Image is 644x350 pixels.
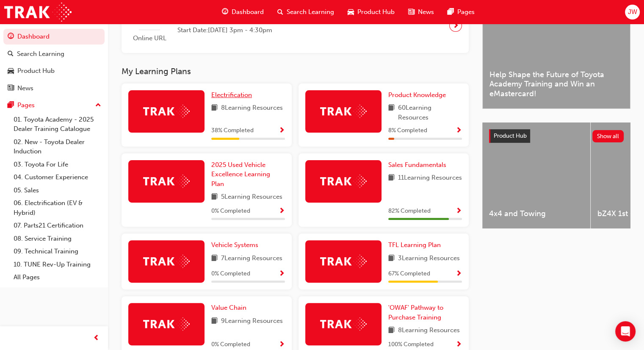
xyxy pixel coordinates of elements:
span: Product Hub [494,132,527,139]
span: news-icon [8,85,14,92]
a: Product Knowledge [388,90,449,100]
a: 08. Service Training [10,232,105,245]
div: Search Learning [17,49,64,59]
a: Online URLToyota For Life In Action - Virtual ClassroomStart Date:[DATE] 3pm - 4:30pm [128,5,462,47]
span: Show Progress [279,341,285,349]
a: All Pages [10,271,105,284]
a: Search Learning [3,46,105,62]
span: JW [627,7,637,17]
span: 0 % Completed [211,269,250,279]
img: Trak [143,317,190,331]
a: 03. Toyota For Life [10,158,105,171]
a: 06. Electrification (EV & Hybrid) [10,197,105,219]
span: Sales Fundamentals [388,161,446,169]
span: 0 % Completed [211,206,250,216]
span: 2025 Used Vehicle Excellence Learning Plan [211,161,270,188]
span: Show Progress [456,341,462,349]
span: Product Knowledge [388,91,446,99]
a: news-iconNews [401,3,441,21]
img: Trak [320,255,367,268]
span: 60 Learning Resources [398,103,462,122]
span: book-icon [211,253,218,264]
span: 67 % Completed [388,269,430,279]
span: pages-icon [8,102,14,109]
span: 0 % Completed [211,340,250,350]
span: car-icon [348,7,354,17]
span: Show Progress [456,270,462,278]
button: DashboardSearch LearningProduct HubNews [3,27,105,97]
span: 'OWAF' Pathway to Purchase Training [388,304,443,321]
span: Pages [457,7,475,17]
img: Trak [4,3,72,22]
button: Show Progress [456,339,462,350]
span: book-icon [211,316,218,327]
span: next-icon [453,19,459,31]
span: 11 Learning Resources [398,173,462,183]
a: 05. Sales [10,184,105,197]
span: 8 % Completed [388,126,427,136]
span: news-icon [408,7,415,17]
span: 5 Learning Resources [221,192,282,203]
span: guage-icon [8,33,14,41]
a: search-iconSearch Learning [271,3,341,21]
img: Trak [143,175,190,188]
a: 09. Technical Training [10,245,105,258]
span: Dashboard [232,7,264,17]
div: Product Hub [17,66,55,76]
a: 02. New - Toyota Dealer Induction [10,136,105,158]
span: 4x4 and Towing [489,209,583,219]
a: Vehicle Systems [211,240,262,250]
span: up-icon [95,100,101,111]
span: book-icon [388,325,395,336]
button: Pages [3,97,105,113]
span: book-icon [211,192,218,203]
span: Vehicle Systems [211,241,258,249]
button: Show Progress [279,125,285,136]
span: 7 Learning Resources [221,253,282,264]
button: Show Progress [456,269,462,279]
button: Show Progress [279,339,285,350]
a: guage-iconDashboard [215,3,271,21]
a: pages-iconPages [441,3,481,21]
button: Show all [592,130,624,142]
span: Search Learning [287,7,334,17]
a: 01. Toyota Academy - 2025 Dealer Training Catalogue [10,113,105,136]
span: 8 Learning Resources [398,325,460,336]
div: Open Intercom Messenger [615,321,636,342]
a: Product HubShow all [489,129,624,143]
img: Trak [320,105,367,118]
a: 'OWAF' Pathway to Purchase Training [388,303,462,322]
a: 2025 Used Vehicle Excellence Learning Plan [211,160,285,189]
span: Product Hub [357,7,395,17]
a: Value Chain [211,303,250,313]
a: Electrification [211,90,255,100]
span: car-icon [8,67,14,75]
span: book-icon [211,103,218,114]
button: JW [625,5,640,19]
a: Dashboard [3,29,105,44]
img: Trak [143,105,190,118]
img: Trak [320,175,367,188]
img: Trak [143,255,190,268]
div: Pages [17,100,35,110]
button: Show Progress [279,269,285,279]
span: search-icon [277,7,283,17]
span: pages-icon [448,7,454,17]
span: Show Progress [456,127,462,135]
span: Show Progress [279,270,285,278]
span: book-icon [388,173,395,183]
img: Trak [320,317,367,331]
span: prev-icon [93,333,100,344]
span: Value Chain [211,304,246,311]
span: 38 % Completed [211,126,254,136]
a: Product Hub [3,63,105,79]
span: TFL Learning Plan [388,241,441,249]
span: book-icon [388,103,395,122]
a: 4x4 and Towing [482,122,590,228]
span: 3 Learning Resources [398,253,460,264]
a: car-iconProduct Hub [341,3,401,21]
a: TFL Learning Plan [388,240,444,250]
div: News [17,83,33,93]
